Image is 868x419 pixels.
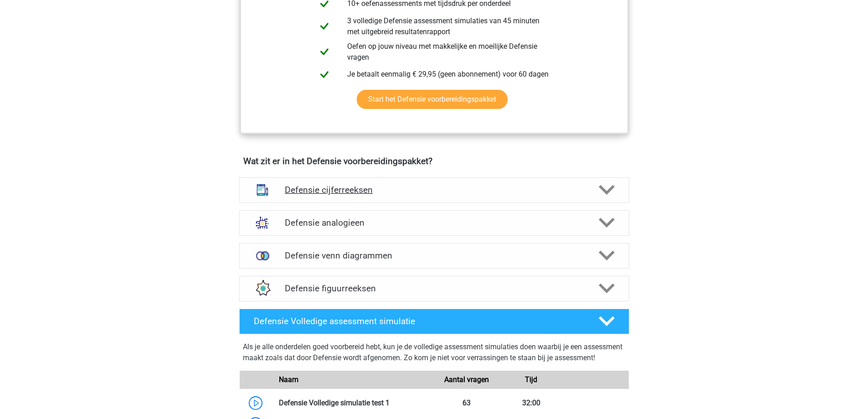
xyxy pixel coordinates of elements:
img: figuurreeksen [251,276,274,300]
div: Tijd [499,374,564,385]
a: analogieen Defensie analogieen [236,210,633,236]
h4: Defensie Volledige assessment simulatie [254,316,584,326]
div: Naam [272,374,434,385]
a: venn diagrammen Defensie venn diagrammen [236,243,633,269]
h4: Wat zit er in het Defensie voorbereidingspakket? [243,156,625,166]
div: Als je alle onderdelen goed voorbereid hebt, kun je de volledige assessment simulaties doen waarb... [243,341,626,367]
a: figuurreeksen Defensie figuurreeksen [236,276,633,301]
div: Defensie Volledige simulatie test 1 [272,398,434,409]
img: cijferreeksen [251,178,274,202]
a: Defensie Volledige assessment simulatie [236,309,633,334]
h4: Defensie figuurreeksen [285,283,583,294]
a: Start het Defensie voorbereidingspakket [357,90,508,109]
a: cijferreeksen Defensie cijferreeksen [236,177,633,203]
img: venn diagrammen [251,244,274,268]
h4: Defensie venn diagrammen [285,250,583,261]
div: Aantal vragen [434,374,498,385]
h4: Defensie analogieen [285,217,583,228]
img: analogieen [251,211,274,234]
h4: Defensie cijferreeksen [285,185,583,195]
